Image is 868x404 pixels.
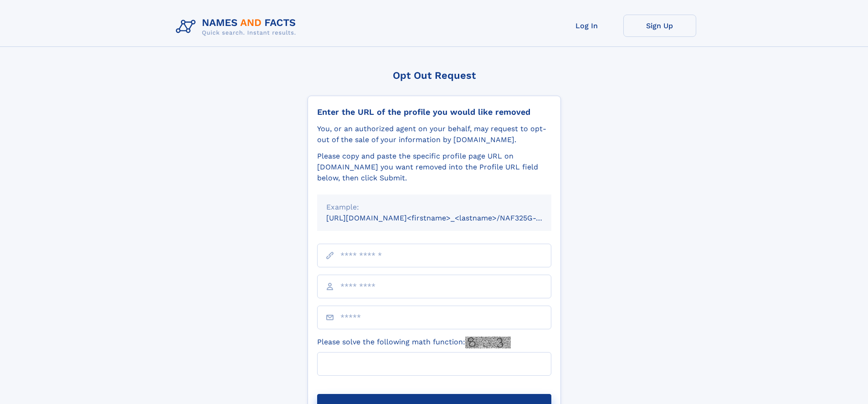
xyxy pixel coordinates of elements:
[317,337,511,348] label: Please solve the following math function:
[317,151,551,184] div: Please copy and paste the specific profile page URL on [DOMAIN_NAME] you want removed into the Pr...
[172,15,303,39] img: Logo Names and Facts
[317,123,551,145] div: You, or an authorized agent on your behalf, may request to opt-out of the sale of your informatio...
[326,202,542,213] div: Example:
[550,15,623,37] a: Log In
[317,107,551,117] div: Enter the URL of the profile you would like removed
[623,15,696,37] a: Sign Up
[308,70,561,81] div: Opt Out Request
[326,214,569,222] small: [URL][DOMAIN_NAME]<firstname>_<lastname>/NAF325G-xxxxxxxx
